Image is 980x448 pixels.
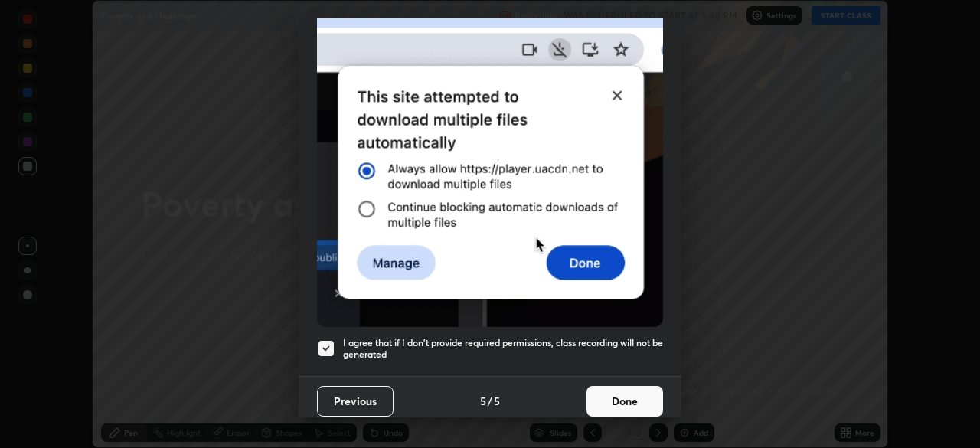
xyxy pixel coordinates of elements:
[586,386,663,417] button: Done
[494,393,500,409] h4: 5
[343,337,663,361] h5: I agree that if I don't provide required permissions, class recording will not be generated
[488,393,492,409] h4: /
[480,393,486,409] h4: 5
[317,386,394,417] button: Previous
